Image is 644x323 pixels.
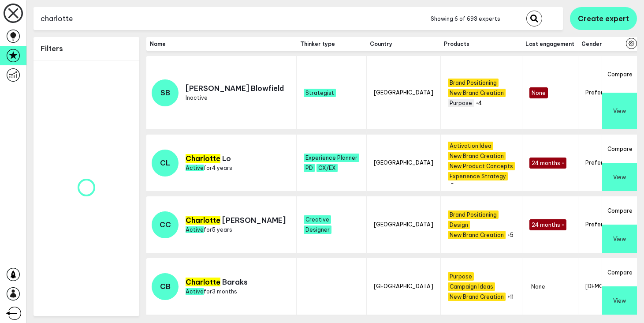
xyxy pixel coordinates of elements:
[578,14,629,23] span: Create expert
[602,225,637,253] button: View
[602,196,637,225] button: Compare
[186,278,220,286] mark: Charlotte
[585,89,632,96] span: Prefer not to say
[186,288,237,295] span: for 3 months
[304,225,331,234] span: Designer
[602,258,637,286] button: Compare
[374,283,433,289] span: [GEOGRAPHIC_DATA]
[570,7,637,30] button: Create expert
[431,15,500,22] span: Showing 6 of 693 experts
[186,165,232,171] span: for 4 years
[448,152,506,160] span: New Brand Creation
[448,221,470,229] span: Design
[448,99,474,107] span: Purpose
[602,56,637,93] button: Compare
[186,154,232,163] p: Lo
[186,154,220,163] mark: Charlotte
[186,278,248,286] p: Baraks
[186,226,204,233] span: Active
[476,100,482,106] button: +4
[34,8,426,30] input: Search for name, tags and keywords here...
[448,272,474,281] span: Purpose
[529,282,547,292] span: None
[186,288,204,295] span: Active
[304,215,331,224] span: Creative
[160,220,171,229] span: CC
[448,293,506,301] span: New Brand Creation
[316,164,338,172] span: CX/EX
[602,135,637,163] button: Compare
[585,221,632,228] span: Prefer not to say
[448,142,493,150] span: Activation Idea
[186,216,286,225] p: [PERSON_NAME]
[444,41,518,47] span: Products
[160,88,170,97] span: SB
[448,172,508,180] span: Experience Strategy
[160,282,171,291] span: CB
[186,226,232,233] span: for 5 years
[41,44,63,53] h1: Filters
[448,89,506,97] span: New Brand Creation
[300,41,363,47] span: Thinker type
[602,163,637,191] button: View
[602,93,637,129] button: View
[602,286,637,315] button: View
[448,282,495,291] span: Campaign Ideas
[186,216,220,225] mark: Charlotte
[585,159,632,166] span: Prefer not to say
[507,232,514,238] button: +5
[448,162,515,170] span: New Product Concepts
[448,210,499,219] span: Brand Positioning
[529,219,566,230] span: 24 months +
[304,164,315,172] span: PD
[529,87,548,98] span: None
[304,154,359,162] span: Experience Planner
[186,84,284,93] p: [PERSON_NAME] Blowfield
[160,158,170,167] span: CL
[374,159,433,166] span: [GEOGRAPHIC_DATA]
[448,79,499,87] span: Brand Positioning
[507,293,514,300] button: +11
[186,165,204,171] span: Active
[370,41,437,47] span: Country
[448,182,454,189] button: +2
[374,89,433,96] span: [GEOGRAPHIC_DATA]
[374,221,433,228] span: [GEOGRAPHIC_DATA]
[150,41,293,47] span: Name
[529,158,566,169] span: 24 months +
[448,231,506,239] span: New Brand Creation
[186,94,208,101] span: Inactive
[525,41,574,47] span: Last engagement
[304,89,336,97] span: Strategist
